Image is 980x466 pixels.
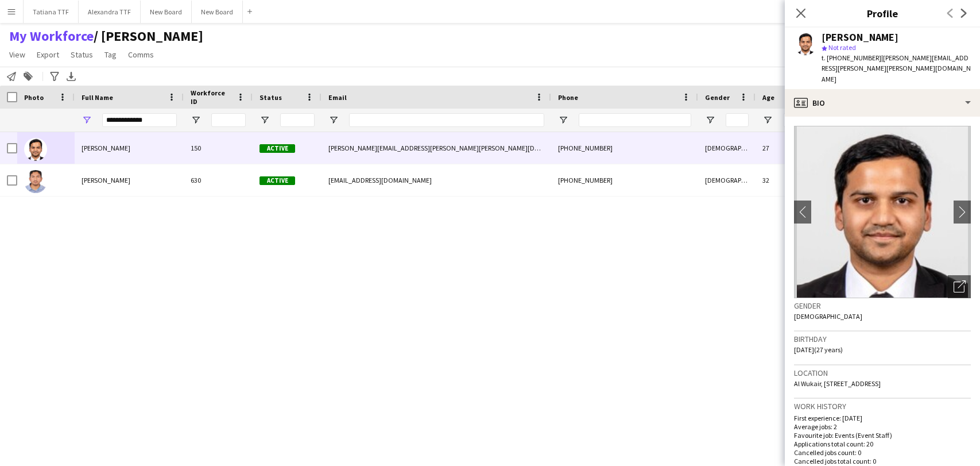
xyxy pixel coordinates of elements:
[321,132,551,164] div: [PERSON_NAME][EMAIL_ADDRESS][PERSON_NAME][PERSON_NAME][DOMAIN_NAME]
[9,49,25,60] span: View
[100,47,121,62] a: Tag
[558,93,578,102] span: Phone
[328,93,347,102] span: Email
[321,164,551,196] div: [EMAIL_ADDRESS][DOMAIN_NAME]
[79,1,141,23] button: Alexandra TTF
[82,144,130,152] span: [PERSON_NAME]
[37,49,59,60] span: Export
[66,47,98,62] a: Status
[794,379,881,388] span: Al Wukair, [STREET_ADDRESS]
[762,115,773,125] button: Open Filter Menu
[192,1,243,23] button: New Board
[141,1,192,23] button: New Board
[785,89,980,117] div: Bio
[579,113,691,127] input: Phone Filter Input
[259,176,295,185] span: Active
[794,448,971,457] p: Cancelled jobs count: 0
[698,132,756,164] div: [DEMOGRAPHIC_DATA]
[828,43,856,52] span: Not rated
[259,144,295,153] span: Active
[24,138,47,161] img: Mohammed Abul Fahed
[104,49,117,60] span: Tag
[794,422,971,431] p: Average jobs: 2
[794,414,971,422] p: First experience: [DATE]
[191,88,232,106] span: Workforce ID
[822,32,898,43] div: [PERSON_NAME]
[822,53,881,62] span: t. [PHONE_NUMBER]
[551,164,698,196] div: [PHONE_NUMBER]
[184,132,253,164] div: 150
[191,115,201,125] button: Open Filter Menu
[280,113,315,127] input: Status Filter Input
[24,170,47,193] img: Mohammed Abul Hassan
[794,312,862,321] span: [DEMOGRAPHIC_DATA]
[94,28,203,45] span: TATIANA
[102,113,177,127] input: Full Name Filter Input
[794,431,971,440] p: Favourite job: Events (Event Staff)
[32,47,64,62] a: Export
[698,164,756,196] div: [DEMOGRAPHIC_DATA]
[5,47,30,62] a: View
[211,113,246,127] input: Workforce ID Filter Input
[705,93,730,102] span: Gender
[794,345,843,354] span: [DATE] (27 years)
[726,113,749,127] input: Gender Filter Input
[48,70,61,83] app-action-btn: Advanced filters
[184,164,253,196] div: 630
[948,275,971,298] div: Open photos pop-in
[785,6,980,21] h3: Profile
[705,115,715,125] button: Open Filter Menu
[21,70,35,83] app-action-btn: Add to tag
[558,115,568,125] button: Open Filter Menu
[756,132,804,164] div: 27
[24,93,44,102] span: Photo
[756,164,804,196] div: 32
[783,113,797,127] input: Age Filter Input
[551,132,698,164] div: [PHONE_NUMBER]
[71,49,93,60] span: Status
[9,28,94,45] a: My Workforce
[82,115,92,125] button: Open Filter Menu
[82,93,113,102] span: Full Name
[794,368,971,378] h3: Location
[794,401,971,411] h3: Work history
[794,334,971,344] h3: Birthday
[794,440,971,448] p: Applications total count: 20
[762,93,774,102] span: Age
[259,93,282,102] span: Status
[24,1,79,23] button: Tatiana TTF
[794,301,971,311] h3: Gender
[5,70,18,83] app-action-btn: Notify workforce
[82,176,130,184] span: [PERSON_NAME]
[64,70,78,83] app-action-btn: Export XLSX
[259,115,270,125] button: Open Filter Menu
[794,126,971,298] img: Crew avatar or photo
[328,115,339,125] button: Open Filter Menu
[349,113,544,127] input: Email Filter Input
[794,457,971,465] p: Cancelled jobs total count: 0
[822,53,971,83] span: | [PERSON_NAME][EMAIL_ADDRESS][PERSON_NAME][PERSON_NAME][DOMAIN_NAME]
[128,49,154,60] span: Comms
[123,47,158,62] a: Comms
